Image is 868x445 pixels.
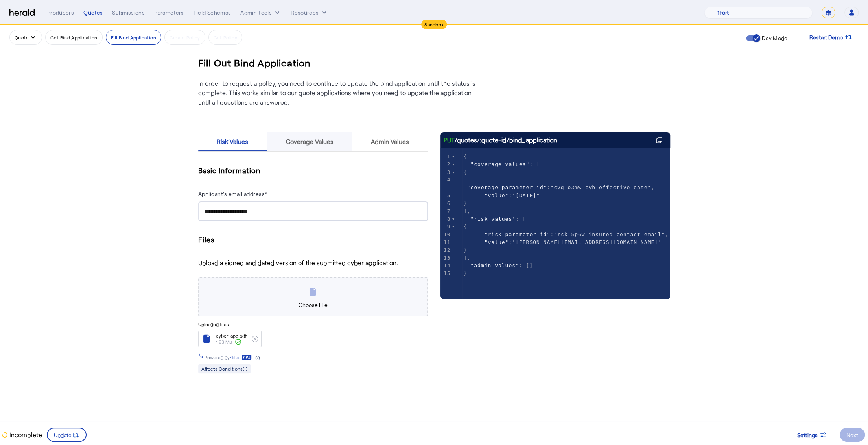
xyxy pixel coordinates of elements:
div: 3 [440,168,452,176]
span: "value" [484,192,509,198]
h5: Files [198,234,428,246]
span: cyber-app.pdf [216,332,247,339]
span: 1.83 MB [216,339,232,345]
div: Producers [47,9,74,17]
div: 13 [440,254,452,262]
a: /files [230,354,252,360]
span: : [] [464,262,533,268]
div: Parameters [154,9,184,17]
span: "risk_parameter_id" [484,231,550,237]
span: Coverage Values [286,138,333,145]
span: { [464,169,467,175]
span: Settings [797,431,818,439]
span: } [464,247,467,253]
p: Incomplete [8,430,42,439]
button: Resources dropdown menu [291,9,328,17]
div: Sandbox [421,20,447,29]
span: : [ [464,161,540,167]
span: "risk_values" [470,216,516,222]
span: Risk Values [217,138,248,145]
span: "rsk_5p6w_insured_contact_email" [554,231,665,237]
span: "cvg_o3mw_cyb_effective_date" [550,185,651,190]
span: { [464,153,467,159]
div: 11 [440,238,452,246]
button: quote dropdown menu [9,30,42,45]
span: "coverage_parameter_id" [467,185,547,190]
p: In order to request a policy, you need to continue to update the bind application until the statu... [198,74,481,107]
div: 8 [440,215,452,223]
span: : [464,192,540,198]
span: Uploaded files [198,321,229,327]
div: /quotes/:quote-id/bind_application [444,135,557,145]
button: internal dropdown menu [240,9,281,17]
div: 14 [440,262,452,270]
span: : , [464,231,669,237]
span: "[DATE]" [512,192,540,198]
div: 15 [440,270,452,277]
span: : [464,239,662,245]
span: "coverage_values" [470,161,529,167]
h5: Basic Information [198,164,428,176]
div: Powered by [205,354,260,360]
div: 12 [440,246,452,254]
span: Upload a signed and dated version of the submitted cyber application. [198,258,428,268]
div: Field Schemas [194,9,231,17]
button: Restart Demo [803,30,859,44]
button: Update [47,428,87,442]
span: "value" [484,239,509,245]
button: Get Bind Application [45,30,103,45]
div: 10 [440,231,452,238]
button: Get Policy [208,30,242,45]
span: { [464,223,467,229]
span: Admin Values [371,138,409,145]
label: Applicant's email address* [198,190,267,197]
span: ], [464,208,471,214]
span: : , [464,177,655,190]
span: Restart Demo [809,33,843,42]
span: "admin_values" [470,262,519,268]
div: 6 [440,199,452,207]
span: } [464,200,467,206]
div: Affects Conditions [198,364,251,373]
span: : [ [464,216,526,222]
label: Dev Mode [760,34,787,42]
span: Update [54,431,72,439]
button: Create Policy [164,30,205,45]
div: Submissions [112,9,145,17]
button: Fill Bind Application [106,30,161,45]
span: PUT [444,135,455,145]
span: Choose File [295,298,331,311]
h3: Fill Out Bind Application [198,57,311,69]
div: 7 [440,207,452,215]
div: 1 [440,153,452,161]
div: Quotes [83,9,103,17]
div: 9 [440,223,452,231]
span: ], [464,255,471,261]
button: Settings [791,428,833,442]
img: Herald Logo [9,9,35,17]
div: 4 [440,176,452,184]
span: } [464,270,467,276]
div: 2 [440,161,452,168]
span: "[PERSON_NAME][EMAIL_ADDRESS][DOMAIN_NAME]" [512,239,662,245]
div: 5 [440,192,452,199]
